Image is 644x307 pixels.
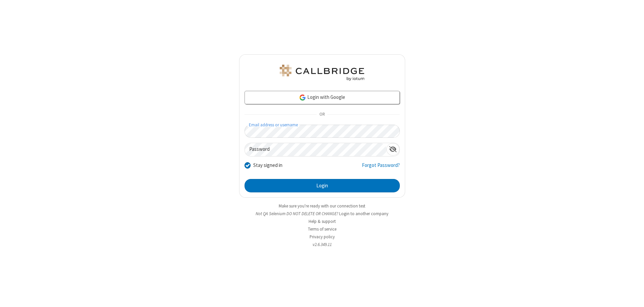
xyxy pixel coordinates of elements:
li: v2.6.349.11 [239,241,405,248]
label: Stay signed in [253,162,282,169]
button: Login to another company [339,210,388,217]
img: google-icon.png [299,94,306,101]
a: Terms of service [308,226,336,232]
li: Not QA Selenium DO NOT DELETE OR CHANGE? [239,210,405,217]
input: Email address or username [245,125,400,138]
a: Privacy policy [310,234,335,240]
a: Forgot Password? [362,162,400,174]
button: Login [245,179,400,192]
a: Help & support [309,219,336,224]
img: QA Selenium DO NOT DELETE OR CHANGE [278,65,366,81]
a: Login with Google [245,91,400,104]
span: OR [317,110,327,119]
input: Password [245,143,386,156]
div: Show password [386,143,399,156]
a: Make sure you're ready with our connection test [279,203,365,209]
